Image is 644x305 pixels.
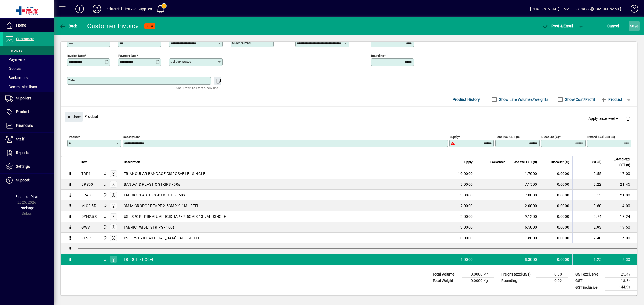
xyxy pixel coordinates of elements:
[605,179,637,190] td: 21.45
[124,159,140,165] span: Description
[124,257,155,262] span: FREIGHT - LOCAL
[511,171,537,176] div: 1.7000
[16,164,30,169] span: Settings
[101,235,108,241] span: INDUSTRIAL FIRST AID SUPPLIES LTD
[605,271,637,278] td: 125.47
[101,224,108,230] span: INDUSTRIAL FIRST AID SUPPLIES LTD
[536,271,568,278] td: 0.00
[572,179,605,190] td: 3.22
[530,5,621,13] div: [PERSON_NAME] [EMAIL_ADDRESS][DOMAIN_NAME]
[564,97,595,102] label: Show Cost/Profit
[511,225,537,230] div: 6.5000
[59,24,77,28] span: Back
[573,284,605,291] td: GST inclusive
[539,21,576,31] button: Post & Email
[605,200,637,211] td: 4.00
[513,159,537,165] span: Rate excl GST ($)
[605,168,637,179] td: 17.00
[511,257,537,262] div: 8.3000
[3,73,54,82] a: Backorders
[232,41,251,45] mat-label: Order number
[496,135,520,139] mat-label: Rate excl GST ($)
[63,114,84,119] app-page-header-button: Close
[16,123,33,128] span: Financials
[65,112,83,122] button: Close
[458,235,473,241] span: 10.0000
[101,203,108,209] span: INDUSTRIAL FIRST AID SUPPLIES LTD
[430,278,462,284] td: Total Weight
[490,159,505,165] span: Backorder
[460,225,473,230] span: 3.0000
[101,181,108,187] span: INDUSTRIAL FIRST AID SUPPLIES LTD
[3,146,54,160] a: Reports
[15,195,39,199] span: Financial Year
[5,76,28,80] span: Backorders
[460,214,473,219] span: 2.0000
[81,192,93,198] div: FPA50
[450,135,459,139] mat-label: Supply
[81,203,96,209] div: MIC2.5R
[3,133,54,146] a: Staff
[430,271,462,278] td: Total Volume
[586,114,622,124] button: Apply price level
[607,22,619,30] span: Cancel
[460,203,473,209] span: 2.0000
[5,66,21,71] span: Quotes
[88,4,105,14] button: Profile
[629,21,640,31] button: Save
[540,200,572,211] td: 0.0000
[16,151,29,155] span: Reports
[81,182,93,187] div: BPS50
[542,24,573,28] span: ost & Email
[573,278,605,284] td: GST
[605,211,637,222] td: 18.24
[540,179,572,190] td: 0.0000
[170,60,191,64] mat-label: Delivery status
[3,105,54,119] a: Products
[606,21,620,31] button: Cancel
[621,116,634,121] app-page-header-button: Delete
[453,95,480,104] span: Product History
[462,278,494,284] td: 0.0000 Kg
[16,96,31,100] span: Suppliers
[3,55,54,64] a: Payments
[118,54,136,58] mat-label: Payment due
[124,203,203,209] span: 3M MICROPORE TAPE 2.5CM X 9.1M - REFILL
[124,171,206,176] span: TRIANGULAR BANDAGE DISPOSABLE - SINGLE
[81,225,90,230] div: GWS
[499,271,536,278] td: Freight (excl GST)
[621,112,634,125] button: Delete
[3,46,54,55] a: Invoices
[58,21,79,31] button: Back
[124,225,175,230] span: FABRIC (WIDE) STRIPS - 100s
[81,171,91,176] div: TRP1
[572,233,605,243] td: 2.40
[101,171,108,177] span: INDUSTRIAL FIRST AID SUPPLIES LTD
[124,214,226,219] span: USL SPORT PREMIUM RIGID TAPE 2.5CM X 13.7M - SINGLE
[81,159,88,165] span: Item
[71,4,88,14] button: Add
[463,159,473,165] span: Supply
[630,22,638,30] span: ave
[460,192,473,198] span: 3.0000
[3,92,54,105] a: Suppliers
[81,257,83,262] div: L
[601,95,622,104] span: Product
[3,82,54,91] a: Communications
[16,137,24,141] span: Staff
[124,182,180,187] span: BAND-AID PLASTIC STRIPS - 50s
[540,168,572,179] td: 0.0000
[551,159,569,165] span: Discount (%)
[68,79,75,82] mat-label: Title
[498,97,548,102] label: Show Line Volumes/Weights
[67,54,85,58] mat-label: Invoice date
[101,192,108,198] span: INDUSTRIAL FIRST AID SUPPLIES LTD
[587,135,615,139] mat-label: Extend excl GST ($)
[87,22,139,30] div: Customer Invoice
[511,192,537,198] div: 7.0000
[3,119,54,132] a: Financials
[67,113,81,121] span: Close
[5,85,37,89] span: Communications
[124,235,201,241] span: PS FIRST AID [MEDICAL_DATA] FACE SHIELD
[608,156,630,168] span: Extend excl GST ($)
